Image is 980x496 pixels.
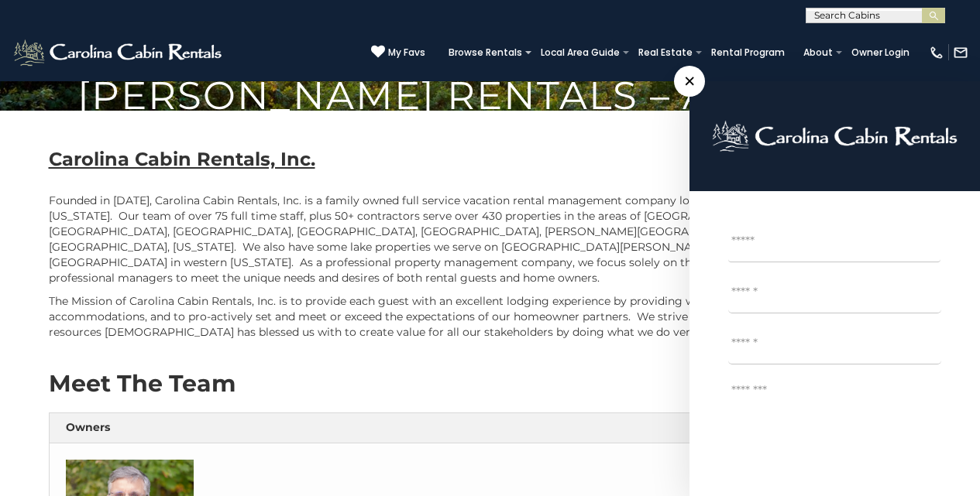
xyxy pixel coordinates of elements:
a: Local Area Guide [533,42,628,63]
img: mail-regular-white.png [953,45,968,60]
span: My Favs [388,46,425,60]
b: Carolina Cabin Rentals, Inc. [49,148,315,170]
img: White-1-2.png [12,37,226,68]
span: × [674,66,705,97]
a: Real Estate [631,42,700,63]
a: My Favs [371,45,425,60]
strong: Owners [66,420,110,434]
img: logo [712,120,958,152]
a: Rental Program [703,42,793,63]
a: Owner Login [844,42,917,63]
img: phone-regular-white.png [929,45,944,60]
p: The Mission of Carolina Cabin Rentals, Inc. is to provide each guest with an excellent lodging ex... [49,293,932,340]
p: Founded in [DATE], Carolina Cabin Rentals, Inc. is a family owned full service vacation rental ma... [49,193,932,286]
strong: Meet The Team [49,369,236,398]
a: About [796,42,841,63]
a: Browse Rentals [441,42,530,63]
